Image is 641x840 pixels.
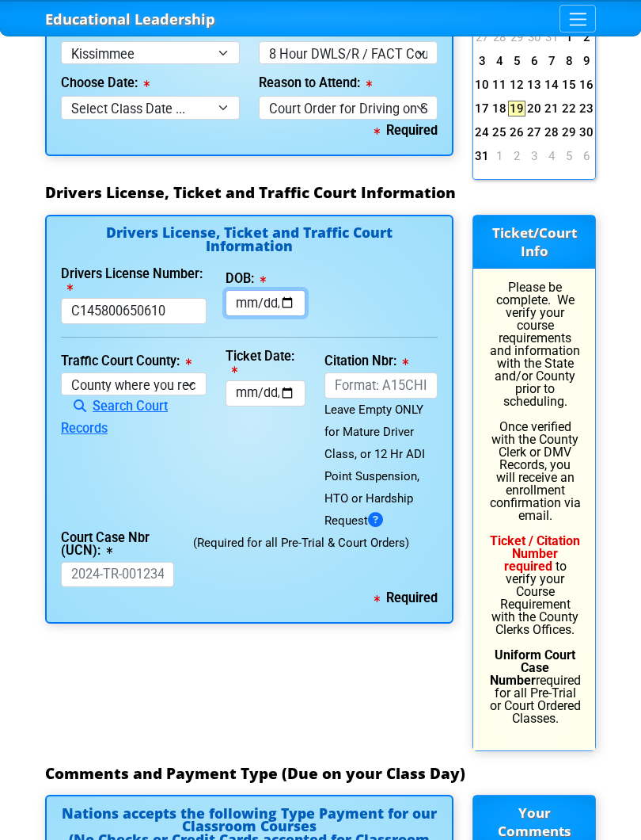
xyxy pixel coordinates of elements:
[61,268,207,293] label: Drivers License Number:
[61,532,174,557] label: Court Case Nbr (UCN):
[559,5,596,32] button: Toggle navigation
[45,764,596,783] h3: Comments and Payment Type (Due on your Class Day)
[490,647,576,688] b: Uniform Court Case Number
[226,290,305,316] input: mm/dd/yyyy
[374,590,438,605] b: Required
[560,29,578,45] a: 1
[226,350,305,376] label: Ticket Date:
[525,53,543,69] a: 6
[508,124,525,140] a: 26
[491,148,508,164] a: 1
[61,355,192,368] label: Traffic Court County:
[324,355,408,368] label: Citation Nbr:
[508,77,525,93] a: 12
[473,101,491,116] a: 17
[560,148,578,164] a: 5
[61,298,207,324] input: License or Florida ID Card Nbr
[578,29,595,45] a: 2
[508,101,525,116] a: 19
[61,226,438,256] h4: Drivers License, Ticket and Traffic Court Information
[560,101,578,116] a: 22
[473,124,491,140] a: 24
[61,77,150,90] label: Choose Date:
[473,148,491,164] a: 31
[491,29,508,45] a: 28
[543,101,560,116] a: 21
[45,183,596,202] h3: Drivers License, Ticket and Traffic Court Information
[324,372,438,399] input: Format: A15CHIC or 1234-ABC
[578,77,595,93] a: 16
[324,399,438,532] div: Leave Empty ONLY for Mature Driver Class, or 12 Hr ADI Point Suspension, HTO or Hardship Request
[578,101,595,116] a: 23
[61,562,174,588] input: 2024-TR-001234
[560,53,578,69] a: 8
[525,124,543,140] a: 27
[226,273,266,285] label: DOB:
[525,148,543,164] a: 3
[543,148,560,164] a: 4
[560,124,578,140] a: 29
[543,29,560,45] a: 31
[508,29,525,45] a: 29
[525,77,543,93] a: 13
[543,53,560,69] a: 7
[491,124,508,140] a: 25
[184,532,447,588] div: (Required for all Pre-Trial & Court Orders)
[525,101,543,116] a: 20
[508,148,525,164] a: 2
[525,29,543,45] a: 30
[491,101,508,116] a: 18
[226,380,305,407] input: mm/dd/yyyy
[259,77,372,90] label: Reason to Attend:
[487,281,581,725] p: Please be complete. We verify your course requirements and information with the State and/or Coun...
[543,77,560,93] a: 14
[578,53,595,69] a: 9
[508,53,525,69] a: 5
[490,533,580,574] b: Ticket / Citation Number required
[560,77,578,93] a: 15
[578,124,595,140] a: 30
[578,148,595,164] a: 6
[45,6,215,32] a: Educational Leadership
[491,53,508,69] a: 4
[374,123,438,138] b: Required
[543,124,560,140] a: 28
[473,29,491,45] a: 27
[473,53,491,69] a: 3
[491,77,508,93] a: 11
[473,77,491,93] a: 10
[473,216,595,269] h3: Ticket/Court Info
[61,399,168,436] a: Search Court Records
